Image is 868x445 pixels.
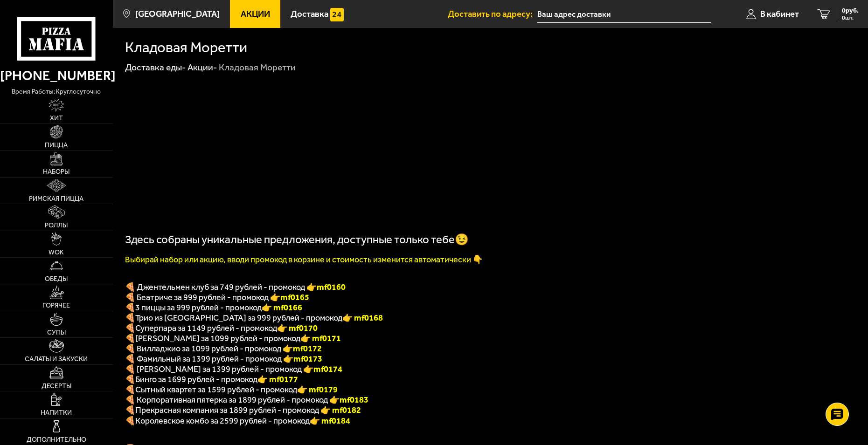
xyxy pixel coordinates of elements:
span: Бинго за 1699 рублей - промокод [135,374,257,384]
font: 👉 mf0168 [342,313,383,323]
span: Роллы [45,222,68,229]
b: 🍕 [125,333,135,343]
span: Доставить по адресу: [448,10,537,19]
h1: Кладовая Моретти [125,40,247,55]
span: Суперпара за 1149 рублей - промокод [135,323,277,333]
span: Римская пицца [29,196,83,202]
b: 👉 mf0171 [300,333,341,343]
b: 🍕 [125,384,135,395]
span: [GEOGRAPHIC_DATA] [135,10,220,19]
font: 🍕 [125,302,135,313]
span: Салаты и закуски [25,356,88,363]
span: 3 пиццы за 999 рублей - промокод [135,302,262,313]
font: Выбирай набор или акцию, вводи промокод в корзине и стоимость изменится автоматически 👇 [125,254,483,265]
span: [PERSON_NAME] за 1099 рублей - промокод [135,333,300,343]
div: Кладовая Моретти [219,62,296,73]
font: 🍕 [125,323,135,333]
font: 👉 mf0184 [310,416,350,426]
b: mf0183 [340,395,368,405]
span: Трио из [GEOGRAPHIC_DATA] за 999 рублей - промокод [135,313,342,323]
span: Доставка [291,10,328,19]
b: mf0174 [313,364,342,374]
b: 🍕 [125,374,135,384]
img: 15daf4d41897b9f0e9f617042186c801.svg [330,8,344,21]
span: Напитки [41,410,72,416]
b: mf0160 [317,282,346,292]
a: Акции- [187,62,217,73]
font: 👉 mf0170 [277,323,318,333]
span: 0 шт. [842,15,859,21]
span: 🍕 [PERSON_NAME] за 1399 рублей - промокод 👉 [125,364,342,374]
span: Десерты [42,383,71,390]
font: 👉 mf0182 [320,405,361,415]
span: В кабинет [760,10,799,19]
a: Доставка еды- [125,62,186,73]
font: 🍕 [125,416,135,426]
span: Королевское комбо за 2599 рублей - промокод [135,416,310,426]
span: 🍕 Вилладжио за 1099 рублей - промокод 👉 [125,343,322,354]
font: 👉 mf0166 [262,302,302,313]
span: Сытный квартет за 1599 рублей - промокод [135,384,297,395]
span: 0 руб. [842,7,859,14]
span: Супы [47,329,66,336]
span: Пицца [45,142,68,149]
font: 🍕 [125,405,135,415]
span: Здесь собраны уникальные предложения, доступные только тебе😉 [125,233,469,246]
b: mf0165 [280,292,309,302]
span: Наборы [43,169,69,175]
b: 👉 mf0179 [297,384,338,395]
span: Горячее [42,302,70,309]
span: 🍕 Беатриче за 999 рублей - промокод 👉 [125,292,309,302]
input: Ваш адрес доставки [537,6,711,23]
b: 👉 mf0177 [257,374,298,384]
font: 🍕 [125,313,135,323]
span: WOK [49,249,64,256]
span: Хит [50,115,63,122]
span: 🍕 Джентельмен клуб за 749 рублей - промокод 👉 [125,282,346,292]
b: mf0172 [293,343,322,354]
b: mf0173 [293,354,322,364]
span: 🍕 Фамильный за 1399 рублей - промокод 👉 [125,354,322,364]
span: Школьная улица, 60 [537,6,711,23]
span: Дополнительно [27,437,86,443]
span: 🍕 Корпоративная пятерка за 1899 рублей - промокод 👉 [125,395,368,405]
span: Прекрасная компания за 1899 рублей - промокод [135,405,320,415]
span: Акции [241,10,270,19]
span: Обеды [45,276,68,282]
